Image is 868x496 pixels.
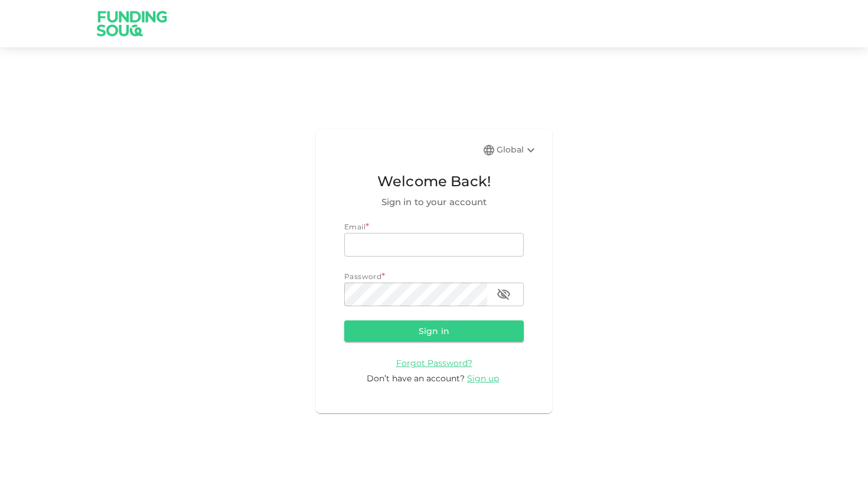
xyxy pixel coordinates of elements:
[497,143,538,157] div: Global
[396,358,472,368] span: Forgot Password?
[396,357,472,368] a: Forgot Password?
[344,320,524,342] button: Sign in
[344,283,487,306] input: password
[344,195,524,209] span: Sign in to your account
[467,373,499,384] span: Sign up
[344,222,366,231] span: Email
[344,233,524,257] input: email
[344,170,524,193] span: Welcome Back!
[344,272,381,281] span: Password
[367,373,465,384] span: Don’t have an account?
